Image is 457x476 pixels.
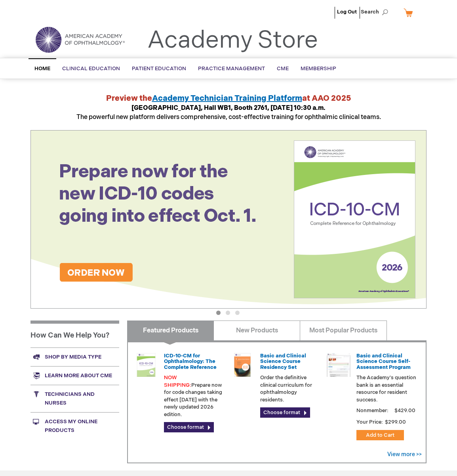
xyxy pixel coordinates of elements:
button: 1 of 3 [216,311,221,315]
a: Learn more about CME [30,366,119,385]
a: Log Out [337,9,357,15]
p: The Academy's question bank is an essential resource for resident success. [356,374,417,403]
h1: How Can We Help You? [30,321,119,347]
button: Add to Cart [356,430,404,440]
span: The powerful new platform delivers comprehensive, cost-effective training for ophthalmic clinical... [76,104,381,121]
span: Add to Cart [366,432,394,438]
a: Choose format [260,407,310,418]
strong: Nonmember: [356,406,388,416]
span: CME [277,65,289,72]
button: 2 of 3 [226,311,230,315]
a: Basic and Clinical Science Course Self-Assessment Program [356,353,411,370]
a: Featured Products [127,321,214,340]
img: bcscself_20.jpg [327,353,350,377]
p: Order the definitive clinical curriculum for ophthalmology residents. [260,374,320,403]
span: Search [361,4,391,20]
a: View more >> [387,451,422,458]
strong: Your Price: [356,419,383,425]
img: 0120008u_42.png [134,353,158,377]
span: Home [34,65,50,72]
span: $429.00 [393,407,417,414]
font: NOW SHIPPING: [164,374,191,388]
a: Academy Store [147,26,318,55]
button: 3 of 3 [235,311,240,315]
a: Most Popular Products [300,321,387,340]
a: ICD-10-CM for Ophthalmology: The Complete Reference [164,353,217,370]
span: Patient Education [132,65,186,72]
strong: Preview the at AAO 2025 [106,94,351,103]
a: Academy Technician Training Platform [152,94,302,103]
a: New Products [213,321,300,340]
a: Choose format [164,422,214,432]
strong: [GEOGRAPHIC_DATA], Hall WB1, Booth 2761, [DATE] 10:30 a.m. [131,104,326,112]
a: Technicians and nurses [30,385,119,412]
span: Practice Management [198,65,265,72]
a: Shop by media type [30,347,119,366]
span: $299.00 [384,419,407,425]
a: Access My Online Products [30,412,119,440]
span: Clinical Education [62,65,120,72]
img: 02850963u_47.png [230,353,254,377]
a: Basic and Clinical Science Course Residency Set [260,353,306,370]
p: Prepare now for code changes taking effect [DATE] with the newly updated 2026 edition. [164,374,224,418]
span: Membership [301,65,336,72]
